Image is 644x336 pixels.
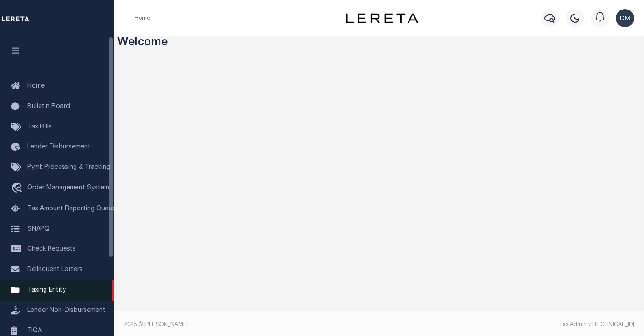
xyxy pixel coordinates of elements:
[27,287,66,293] span: Taxing Entity
[616,9,634,27] img: svg+xml;base64,PHN2ZyB4bWxucz0iaHR0cDovL3d3dy53My5vcmcvMjAwMC9zdmciIHBvaW50ZXItZXZlbnRzPSJub25lIi...
[27,327,42,334] span: TIQA
[117,36,641,50] h3: Welcome
[117,321,379,329] div: 2025 © [PERSON_NAME].
[27,104,70,110] span: Bulletin Board
[27,206,116,212] span: Tax Amount Reporting Queue
[27,246,76,252] span: Check Requests
[27,164,110,171] span: Pymt Processing & Tracking
[11,183,25,194] i: travel_explore
[386,321,634,329] div: Tax Admin v.[TECHNICAL_ID]
[27,307,105,314] span: Lender Non-Disbursement
[27,124,52,130] span: Tax Bills
[27,185,109,191] span: Order Management System
[27,226,50,232] span: SNAPQ
[27,144,90,150] span: Lender Disbursement
[135,14,150,22] li: Home
[27,267,83,273] span: Delinquent Letters
[346,13,419,23] img: logo-dark.svg
[27,83,45,89] span: Home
